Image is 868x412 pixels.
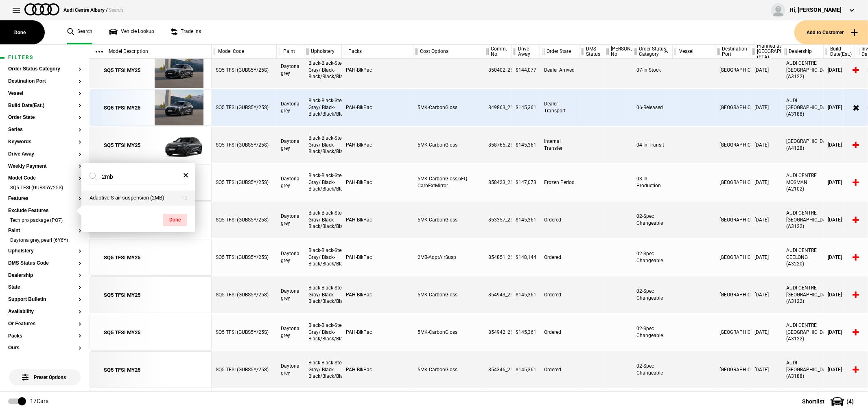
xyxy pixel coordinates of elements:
div: AUDI [GEOGRAPHIC_DATA] (A3188) [782,351,824,388]
div: Cost Options [413,45,484,59]
div: 849863_25 [484,89,512,126]
div: $145,361 [512,127,540,163]
div: 02-Spec Changeable [632,276,673,313]
div: Model Description [90,45,211,59]
div: Vessel [673,45,715,59]
div: [GEOGRAPHIC_DATA] [715,202,750,238]
div: 858423_25 [484,164,512,201]
a: Search [67,20,92,44]
div: Build Date(Est.) [824,45,855,59]
div: 5MK-CarbonGloss [413,351,484,388]
div: 04-In Transit [632,127,673,163]
div: 853357_25 [484,202,512,238]
section: Order State [8,115,81,127]
div: Daytona grey [277,164,304,201]
li: Daytona grey, pearl (6Y6Y) [8,237,81,245]
div: Order Status Category [632,45,672,59]
div: Destination Port [715,45,750,59]
div: AUDI [GEOGRAPHIC_DATA] (A3188) [782,89,824,126]
div: SQ5 TFSI MY25 [104,254,141,261]
div: [DATE] [750,276,782,313]
a: SQ5 TFSI MY25 [94,352,151,388]
button: Dealership [8,273,81,278]
div: SQ5 TFSI (GUBS5Y/25S) [212,276,277,313]
div: Daytona grey [277,127,304,163]
div: Audi Centre Albury / [63,7,123,14]
div: [DATE] [824,52,855,88]
div: AUDI CENTRE [GEOGRAPHIC_DATA] (A3122) [782,276,824,313]
div: [DATE] [824,89,855,126]
img: png;base64,iVBORw0KGgoAAAANSUhEUgAAAAEAAAABCAQAAAC1HAwCAAAAC0lEQVR42mNkYAAAAAYAAjCB0C8AAAAASUVORK... [151,277,207,313]
div: PAH-BlkPac [342,89,413,126]
div: Daytona grey [277,89,304,126]
div: Dealer Arrived [540,52,579,88]
img: Audi_GUBS5Y_25S_GX_6Y6Y_PAH_WA2_6FJ_53A_PYH_PWO_5MK_(Nadin:_53A_5MK_6FJ_C56_PAH_PWO_PYH_WA2)_ext.png [151,90,207,126]
div: $144,077 [512,52,540,88]
div: 02-Spec Changeable [632,314,673,351]
a: SQ5 TFSI MY25 [94,239,151,276]
div: 17 Cars [30,397,48,405]
input: Search [90,169,177,184]
div: Daytona grey [277,276,304,313]
div: AUDI CENTRE GEELONG (A3220) [782,239,824,276]
div: [GEOGRAPHIC_DATA] [715,52,750,88]
button: Packs [8,333,81,339]
div: 02-Spec Changeable [632,239,673,276]
div: 858765_25 [484,127,512,163]
div: 02-Spec Changeable [632,202,673,238]
div: $145,361 [512,314,540,351]
section: State [8,285,81,297]
div: [DATE] [750,52,782,88]
section: Or Features [8,321,81,333]
div: [GEOGRAPHIC_DATA] [715,127,750,163]
button: Exclude Features [8,208,81,214]
div: Paint [277,45,304,59]
div: Planned at [GEOGRAPHIC_DATA] (ETA) [750,45,782,59]
button: Shortlist(4) [790,391,868,412]
div: Black-Black-Steel Gray/ Black-Black/Black/Black [304,52,342,88]
button: Order State [8,115,81,121]
button: Availability [8,309,81,315]
div: [DATE] [750,314,782,351]
div: 02-Spec Changeable [632,351,673,388]
section: Upholstery [8,248,81,261]
img: png;base64,iVBORw0KGgoAAAANSUhEUgAAAAEAAAABCAQAAAC1HAwCAAAAC0lEQVR42mNkYAAAAAYAAjCB0C8AAAAASUVORK... [151,352,207,388]
div: [GEOGRAPHIC_DATA] [715,351,750,388]
div: SQ5 TFSI (GUBS5Y/25S) [212,202,277,238]
div: [DATE] [750,351,782,388]
div: Packs [342,45,413,59]
button: Drive Away [8,151,81,157]
div: Black-Black-Steel Gray/ Black-Black/Black/Black [304,164,342,201]
div: Dealership [782,45,823,59]
a: Vehicle Lookup [109,20,154,44]
div: $145,361 [512,202,540,238]
div: $148,144 [512,239,540,276]
div: Ordered [540,202,579,238]
button: Build Date(Est.) [8,103,81,109]
div: Ordered [540,351,579,388]
div: Ordered [540,276,579,313]
div: Black-Black-Steel Gray/ Black-Black/Black/Black [304,202,342,238]
div: [DATE] [824,276,855,313]
div: 854942_25 [484,314,512,351]
div: Upholstery [304,45,341,59]
div: Hi, [PERSON_NAME] [789,6,842,14]
div: SQ5 TFSI MY25 [104,329,141,336]
a: SQ5 TFSI MY25 [94,52,151,89]
div: 854943_25 [484,276,512,313]
a: SQ5 TFSI MY25 [94,314,151,351]
div: 07-In Stock [632,52,673,88]
div: 06-Released [632,89,673,126]
button: Add to Customer [794,20,868,44]
div: 5MK-CarbonGloss [413,89,484,126]
section: Weekly Payment [8,164,81,176]
div: Daytona grey [277,202,304,238]
h1: Filters [8,55,81,60]
div: [DATE] [824,202,855,238]
section: Dealership [8,273,81,285]
div: Black-Black-Steel Gray/ Black-Black/Black/Black [304,351,342,388]
section: Build Date(Est.) [8,103,81,115]
div: SQ5 TFSI (GUBS5Y/25S) [212,351,277,388]
div: Frozen Period [540,164,579,201]
div: SQ5 TFSI (GUBS5Y/25S) [212,164,277,201]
